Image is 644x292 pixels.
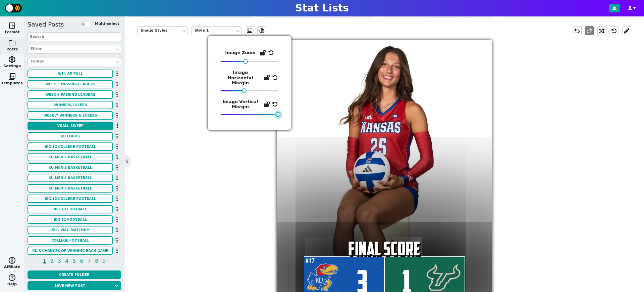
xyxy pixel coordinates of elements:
span: help [8,274,16,282]
span: photo_library [8,73,16,81]
button: KU MEN'S BASKETBALL [28,184,113,193]
button: 9/14 AP POLL [28,70,113,78]
button: BIG 12 COLLEGE FOOTBALL [28,142,113,151]
span: 9 [101,257,107,265]
button: WEEKLY WINNERS & LOSERS [28,111,113,120]
button: KU LOGOS [28,132,113,140]
button: WINNERS/LOSERS [28,101,113,109]
span: folder [8,39,16,47]
span: settings [8,55,16,64]
h5: Image Vertical Margin [221,99,260,110]
button: Save new post [28,281,112,290]
button: KU MEN'S BASKETBALL [28,163,113,172]
span: 8 [94,257,99,265]
button: BIG 12 FOOTBALL [28,205,113,213]
button: WEEK 3 PASSING LEADERS [28,80,113,88]
button: Create Folder [28,270,121,279]
span: 3 [57,257,62,265]
span: 1 [42,257,47,265]
button: BIG 12 FOOTBALL [28,215,113,224]
button: COLLEGE FOOTBALL [28,236,113,245]
h5: Saved Posts [28,21,64,28]
span: space_dashboard [8,22,16,30]
button: KU'S CHANCES OF WINNING EACH GAME [28,247,113,255]
h5: Image Zoom [225,50,256,55]
span: 4 [64,257,69,265]
label: Multi-select [95,21,119,27]
button: KU - WAG Matchup [28,226,113,234]
input: Search [28,32,121,41]
button: KU MEN'S BASKETBALL [28,174,113,182]
span: redo [585,27,593,35]
button: KU MEN'S BASKETBALL [28,153,113,161]
span: 7 [87,257,92,265]
button: BIG 12 COLLEGE FOOTBALL [28,195,113,203]
button: undo [573,26,582,35]
div: #17 [304,256,316,265]
h5: Image Horizontal Margin [221,70,260,86]
button: redo [585,26,594,35]
button: WEEK 3 PASSING LEADERS [28,90,113,99]
span: undo [573,27,581,35]
span: FINAL SCORE [346,237,423,261]
span: 2 [49,257,55,265]
span: 6 [79,257,85,265]
span: monetization_on [8,256,16,264]
span: 5 [71,257,77,265]
button: VBALL SWEEP [28,122,113,130]
h1: Stat Lists [295,2,349,14]
div: Image Styles [141,28,178,34]
div: Style 1 [194,28,232,34]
